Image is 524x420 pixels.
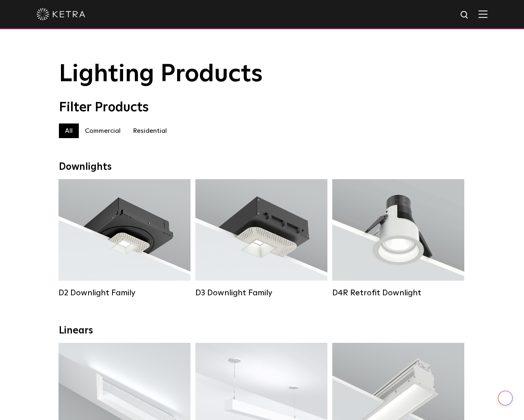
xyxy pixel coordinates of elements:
span: Lighting Products [59,62,263,87]
a: D2 Downlight Family Lumen Output:1200Colors:White / Black / Gloss Black / Silver / Bronze / Silve... [58,179,191,298]
label: All [59,123,79,138]
label: Residential [127,123,173,138]
img: search icon [460,10,470,20]
div: Filter Products [59,100,465,115]
img: Hamburger%20Nav.svg [479,10,487,18]
div: D4R Retrofit Downlight [332,288,464,298]
div: Linears [59,325,465,337]
a: D4R Retrofit Downlight Lumen Output:800Colors:White / BlackBeam Angles:15° / 25° / 40° / 60°Watta... [332,179,464,298]
div: D2 Downlight Family [58,288,191,298]
img: ketra-logo-2019-white [37,8,85,20]
div: D3 Downlight Family [195,288,327,298]
div: Downlights [59,161,465,173]
a: D3 Downlight Family Lumen Output:700 / 900 / 1100Colors:White / Black / Silver / Bronze / Paintab... [195,179,327,298]
label: Commercial [79,123,127,138]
